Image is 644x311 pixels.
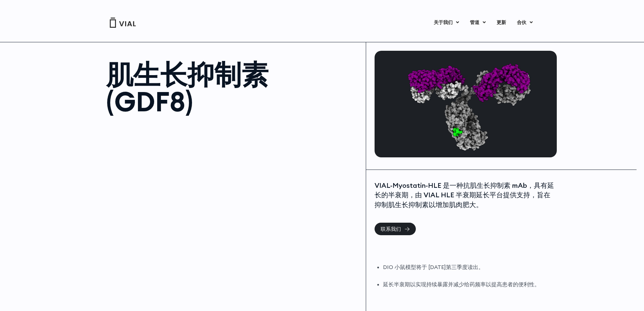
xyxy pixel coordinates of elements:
a: 合伙菜单切换 [511,17,538,28]
font: 关于我们 [434,19,453,26]
img: 小瓶标志 [109,18,136,28]
a: 更新 [491,17,511,28]
font: 延长半衰期以实现持续暴露并减少给药频率以提高患者的便利性。 [383,281,540,288]
font: 管道 [470,19,479,26]
a: 联系我们 [375,223,416,235]
font: 肌生长抑制素 (GDF8) [106,57,268,118]
a: 关于我们菜单切换 [428,17,464,28]
font: 合伙 [517,19,526,26]
a: 管道菜单切换 [464,17,491,28]
font: DIO 小鼠模型将于 [DATE]第三季度读出。 [383,264,484,270]
font: 更新 [497,19,506,26]
font: 联系我们 [381,226,401,232]
font: VIAL-Myostatin-HLE 是一种抗肌生长抑制素 mAb，具有延长的半衰期，由 VIAL HLE 半衰期延长平台提供支持，旨在抑制肌生长抑制素以增加肌肉肥大。 [375,181,554,209]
